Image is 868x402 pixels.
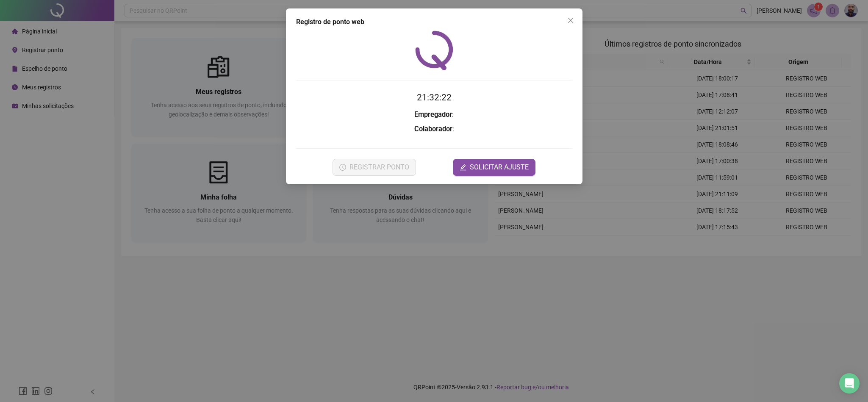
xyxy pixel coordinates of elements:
[839,373,860,394] div: Open Intercom Messenger
[470,162,529,172] span: SOLICITAR AJUSTE
[296,124,572,135] h3: :
[564,14,577,27] button: Close
[460,164,466,171] span: edit
[415,30,453,70] img: QRPoint
[296,109,572,120] h3: :
[333,159,416,176] button: REGISTRAR PONTO
[414,111,452,119] strong: Empregador
[414,125,452,133] strong: Colaborador
[296,17,572,27] div: Registro de ponto web
[417,92,452,103] time: 21:32:22
[453,159,535,176] button: editSOLICITAR AJUSTE
[567,17,574,24] span: close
